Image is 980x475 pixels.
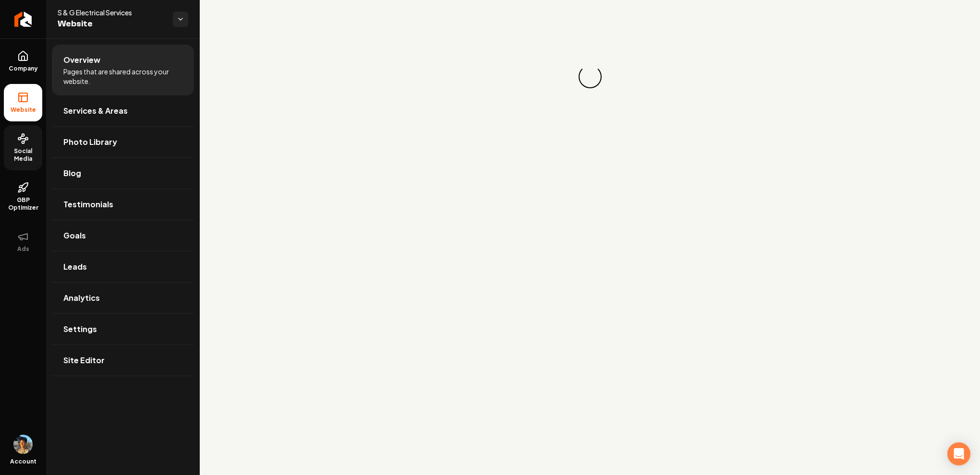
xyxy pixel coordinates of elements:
a: Analytics [52,283,194,313]
span: Account [10,458,36,465]
a: Testimonials [52,189,194,220]
span: Services & Areas [63,105,128,117]
span: Overview [63,54,100,66]
span: Website [58,17,165,31]
a: Settings [52,314,194,344]
img: Aditya Nair [13,435,33,454]
a: Company [4,43,42,80]
span: Goals [63,230,86,241]
span: S & G Electrical Services [58,8,165,17]
span: Pages that are shared across your website. [63,67,182,86]
span: Blog [63,167,81,179]
span: Site Editor [63,355,105,366]
a: Photo Library [52,127,194,157]
span: Social Media [4,147,42,163]
a: Social Media [4,125,42,170]
div: Loading [574,61,606,93]
span: Leads [63,261,87,273]
span: Website [7,106,40,114]
a: GBP Optimizer [4,174,42,219]
span: GBP Optimizer [4,196,42,212]
span: Settings [63,323,97,335]
a: Site Editor [52,345,194,376]
button: Ads [4,223,42,261]
span: Photo Library [63,136,117,148]
span: Ads [13,245,33,253]
span: Company [5,65,42,72]
button: Open user button [13,435,33,454]
div: Open Intercom Messenger [947,442,970,465]
span: Analytics [63,292,100,304]
span: Testimonials [63,199,113,210]
a: Leads [52,251,194,282]
a: Goals [52,220,194,251]
a: Blog [52,158,194,189]
img: Rebolt Logo [14,12,32,27]
a: Services & Areas [52,95,194,126]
